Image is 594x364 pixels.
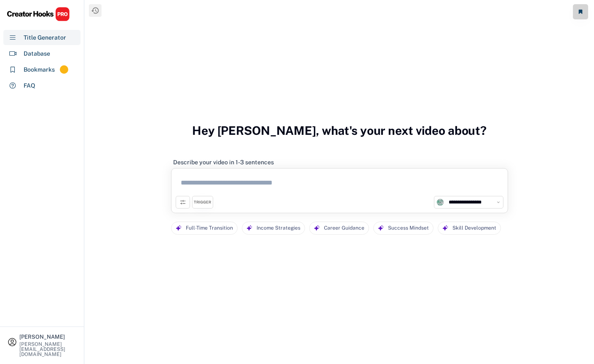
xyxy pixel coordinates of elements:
div: Describe your video in 1-3 sentences [173,158,274,166]
div: Skill Development [452,222,496,234]
img: channels4_profile.jpg [436,198,444,206]
div: Title Generator [24,33,66,42]
img: CHPRO%20Logo.svg [7,7,70,21]
div: [PERSON_NAME] [19,334,77,340]
div: Bookmarks [24,65,55,74]
div: Database [24,49,50,58]
div: Career Guidance [324,222,364,234]
div: Success Mindset [388,222,429,234]
div: FAQ [24,81,35,90]
div: Income Strategies [257,222,300,234]
h3: Hey [PERSON_NAME], what's your next video about? [192,115,487,147]
div: [PERSON_NAME][EMAIL_ADDRESS][DOMAIN_NAME] [19,342,77,357]
div: TRIGGER [194,200,211,205]
div: Full-Time Transition [186,222,233,234]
